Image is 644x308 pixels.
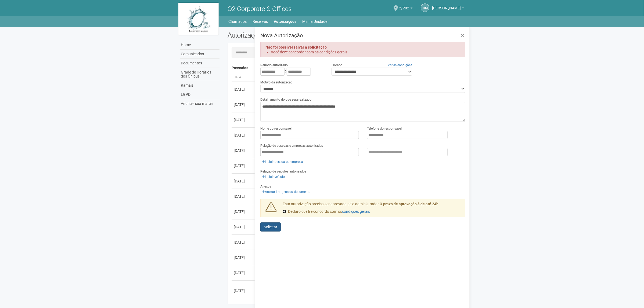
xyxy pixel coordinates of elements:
div: [DATE] [234,255,254,260]
div: [DATE] [234,270,254,276]
a: Incluir veículo [260,174,286,180]
span: 2/202 [399,1,409,10]
div: [DATE] [234,209,254,214]
label: Relação de pessoas e empresas autorizadas [260,143,323,148]
button: Solicitar [260,222,281,232]
div: [DATE] [234,288,254,294]
label: Horário [332,63,342,68]
h2: Autorizações [228,31,343,39]
strong: Não foi possível salvar a solicitação [265,45,327,49]
label: Período autorizado [260,63,288,68]
a: Comunicados [180,50,220,59]
label: Telefone do responsável [367,126,402,131]
h4: Passadas [232,66,462,70]
a: Reservas [253,18,268,25]
label: Anexos [260,184,271,189]
span: O2 Corporate & Offices [228,5,292,13]
a: Chamados [229,18,247,25]
label: Declaro que li e concordo com os [283,209,370,214]
img: logo.jpg [178,3,219,35]
div: [DATE] [234,163,254,168]
label: Relação de veículos autorizados [260,169,306,174]
a: Minha Unidade [303,18,328,25]
th: Data [232,73,256,82]
strong: O prazo de aprovação é de até 24h. [380,202,440,206]
a: condições gerais [342,209,370,214]
div: [DATE] [234,178,254,184]
div: Esta autorização precisa ser aprovada pelo administrador. [279,201,466,217]
a: Anexar imagens ou documentos [260,189,314,195]
div: [DATE] [234,102,254,107]
a: Autorizações [274,18,297,25]
label: Motivo da autorização [260,80,292,85]
a: Home [180,41,220,50]
a: DM [421,3,429,12]
a: Ramais [180,81,220,90]
a: Documentos [180,59,220,68]
a: Anuncie sua marca [180,99,220,108]
div: [DATE] [234,87,254,92]
a: Incluir pessoa ou empresa [260,159,305,165]
div: [DATE] [234,224,254,230]
div: [DATE] [234,194,254,199]
span: Solicitar [264,225,277,229]
a: 2/202 [399,7,413,11]
a: Ver as condições [388,63,412,67]
div: [DATE] [234,240,254,245]
input: Declaro que li e concordo com oscondições gerais [283,210,286,213]
div: a [260,68,323,76]
a: LGPD [180,90,220,99]
li: Você deve concordar com as condições gerais [271,50,456,54]
div: [DATE] [234,133,254,138]
div: [DATE] [234,148,254,153]
div: [DATE] [234,117,254,123]
span: DIEGO MEDEIROS [432,1,461,10]
h3: Nova Autorização [260,33,465,38]
a: Grade de Horários dos Ônibus [180,68,220,81]
label: Detalhamento do que será realizado [260,97,311,102]
a: [PERSON_NAME] [432,7,464,11]
label: Nome do responsável [260,126,292,131]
